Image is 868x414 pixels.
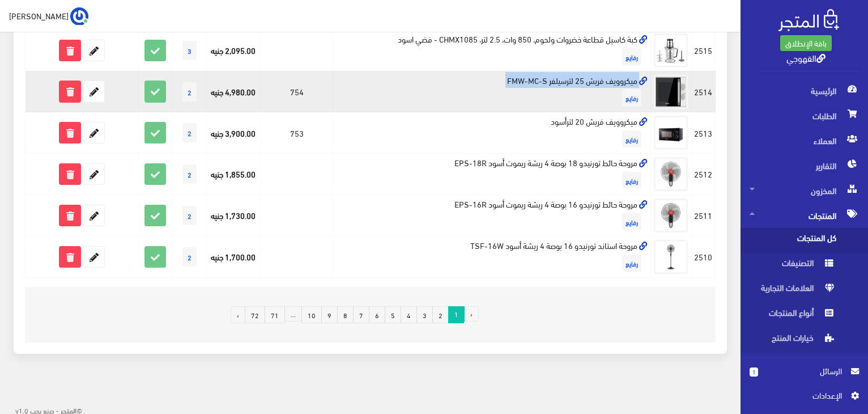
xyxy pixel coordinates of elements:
[622,213,641,230] span: رفايع
[353,306,369,323] a: 7
[9,7,88,25] a: ... [PERSON_NAME]
[622,172,641,189] span: رفايع
[786,49,826,66] a: القهوجي
[691,112,716,154] td: 2513
[182,206,197,225] span: 2
[207,29,261,71] td: 2,095.00 جنيه
[759,389,841,402] span: اﻹعدادات
[750,128,859,153] span: العملاء
[182,123,197,142] span: 2
[741,278,868,303] a: العلامات التجارية
[334,195,651,236] td: مروحة حائط تورنيدو 16 بوصة 4 ريشة ريموت أسود EPS-16R
[741,328,868,353] a: خيارات المنتج
[691,71,716,112] td: 2514
[245,306,265,323] a: 72
[207,71,261,112] td: 4,980.00 جنيه
[750,389,859,407] a: اﻹعدادات
[750,367,758,377] span: 1
[654,33,688,67] img: kb-kasyl-ktaaa-khdroat-olhom-850-oat-25-ltr-chmx1085-fdy-asod.jpg
[334,236,651,278] td: مروحة استاند تورنيدو 16 بوصة 4 ريشة أسود TSF-16W
[182,41,197,60] span: 3
[741,153,868,178] a: التقارير
[622,89,641,106] span: رفايع
[741,303,868,328] a: أنواع المنتجات
[334,29,651,71] td: كبة كاسيل قطاعة خضروات ولحوم، 850 وات، 2.5 لتر، CHMX1085 - فضي اسود
[750,153,859,178] span: التقارير
[207,112,261,154] td: 3,900.00 جنيه
[369,306,385,323] a: 6
[750,103,859,128] span: الطلبات
[750,365,859,389] a: 1 الرسائل
[741,103,868,128] a: الطلبات
[741,128,868,153] a: العملاء
[750,78,859,103] span: الرئيسية
[70,7,88,26] img: ...
[750,303,836,328] span: أنواع المنتجات
[182,82,197,102] span: 2
[741,178,868,203] a: المخزون
[654,157,688,191] img: mroh-hayt-tornydo-18-bos-4-rysh-rymot-asod-eps-18r.jpg
[750,353,859,378] span: التسويق
[334,112,651,154] td: ميكروويف فريش 20 لترأسود
[448,306,465,322] span: 1
[260,112,333,154] td: 753
[767,365,842,377] span: الرسائل
[750,328,836,353] span: خيارات المنتج
[750,203,859,228] span: المنتجات
[182,247,197,267] span: 2
[231,306,245,323] a: التالي »
[654,240,688,274] img: mroh-astand-tornydo-16-bos-4-rysh-asod-tsf-16w.jpg
[265,306,285,323] a: 71
[654,198,688,233] img: mroh-hayt-tornydo-16-bos-4-rysh-rymot-asod-eps-16r.jpg
[337,306,354,323] a: 8
[622,255,641,272] span: رفايع
[741,78,868,103] a: الرئيسية
[182,164,197,184] span: 2
[301,306,322,323] a: 10
[207,195,261,236] td: 1,730.00 جنيه
[9,9,69,23] span: [PERSON_NAME]
[750,278,836,303] span: العلامات التجارية
[622,130,641,147] span: رفايع
[780,35,832,51] a: باقة الإنطلاق
[464,306,478,323] li: « السابق
[401,306,417,323] a: 4
[432,306,449,323] a: 2
[741,228,868,253] a: كل المنتجات
[334,71,651,112] td: ميكروويف فريش 25 لترسيلفر FMW-MC-S
[260,71,333,112] td: 754
[691,236,716,278] td: 2510
[778,9,839,31] img: .
[321,306,338,323] a: 9
[741,253,868,278] a: التصنيفات
[750,228,836,253] span: كل المنتجات
[691,195,716,236] td: 2511
[416,306,433,323] a: 3
[207,154,261,195] td: 1,855.00 جنيه
[750,178,859,203] span: المخزون
[622,48,641,65] span: رفايع
[691,154,716,195] td: 2512
[741,203,868,228] a: المنتجات
[654,75,688,109] img: mykrooyf-frysh-25-ltrsylfr-fmw-mc-s.jpg
[334,154,651,195] td: مروحة حائط تورنيدو 18 بوصة 4 ريشة ريموت أسود EPS-18R
[654,116,688,150] img: mykrooyf-frysh-20-ltrasod.png
[750,253,836,278] span: التصنيفات
[207,236,261,278] td: 1,700.00 جنيه
[691,29,716,71] td: 2515
[385,306,401,323] a: 5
